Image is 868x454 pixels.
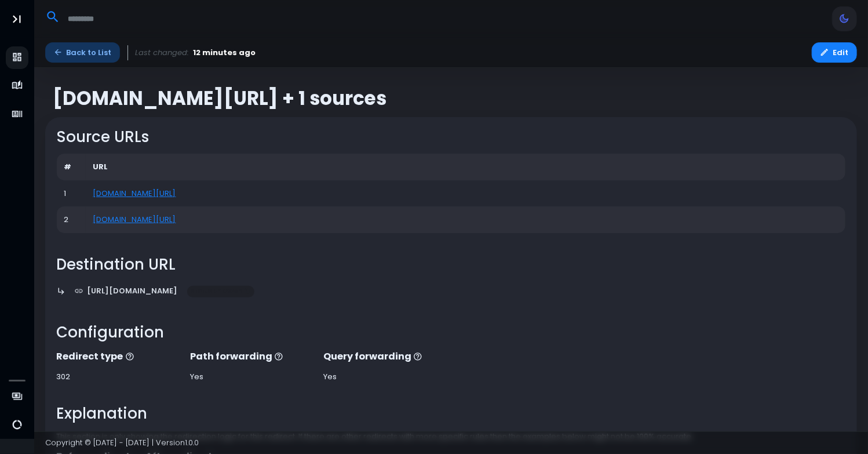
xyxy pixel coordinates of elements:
[93,188,176,199] a: [DOMAIN_NAME][URL]
[57,371,179,383] div: 302
[190,371,312,383] div: Yes
[86,154,846,180] th: URL
[57,405,846,423] h2: Explanation
[57,256,846,274] h2: Destination URL
[45,42,120,63] a: Back to List
[57,324,846,342] h2: Configuration
[64,188,78,199] div: 1
[323,350,446,364] p: Query forwarding
[64,214,78,226] div: 2
[57,128,846,146] h2: Source URLs
[45,437,199,448] span: Copyright © [DATE] - [DATE] | Version 1.0.0
[66,281,186,302] a: [URL][DOMAIN_NAME]
[6,8,28,30] button: Toggle Aside
[57,154,86,180] th: #
[136,47,189,59] span: Last changed:
[323,371,446,383] div: Yes
[187,286,254,297] span: Status unknown
[812,42,857,63] button: Edit
[57,431,846,442] p: This section is only showing the redirection logic for this redirect. If there are other redirect...
[93,214,176,225] a: [DOMAIN_NAME][URL]
[190,350,312,364] p: Path forwarding
[57,350,179,364] p: Redirect type
[53,87,386,110] span: [DOMAIN_NAME][URL] + 1 sources
[193,47,256,59] span: 12 minutes ago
